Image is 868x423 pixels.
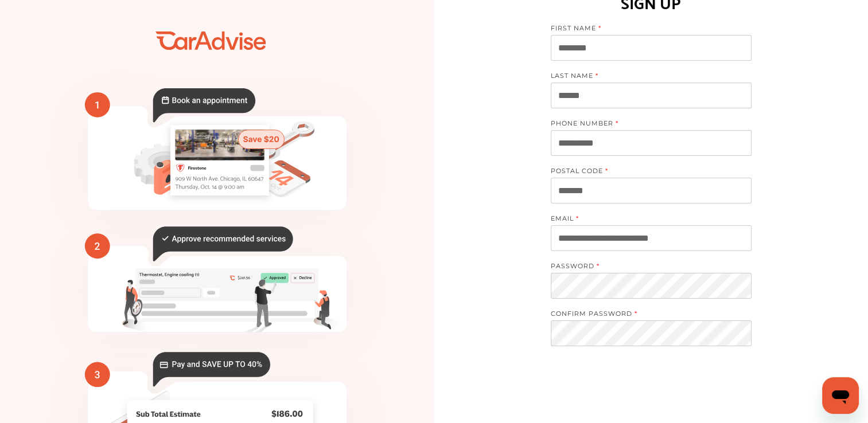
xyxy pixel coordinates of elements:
label: CONFIRM PASSWORD [551,310,740,320]
label: POSTAL CODE [551,167,740,178]
iframe: reCAPTCHA [564,371,738,416]
label: PASSWORD [551,262,740,273]
label: LAST NAME [551,72,740,83]
iframe: Button to launch messaging window [822,377,859,414]
label: FIRST NAME [551,24,740,35]
label: PHONE NUMBER [551,119,740,130]
label: EMAIL [551,214,740,225]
